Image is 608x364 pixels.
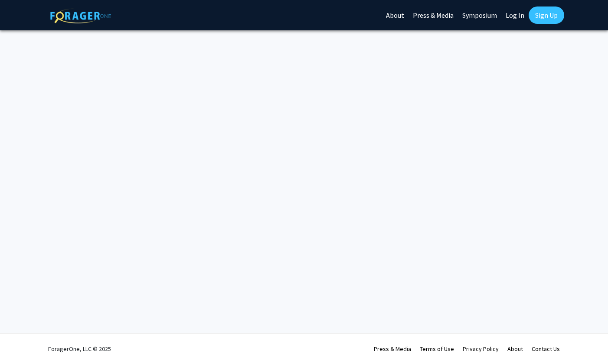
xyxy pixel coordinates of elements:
a: Contact Us [532,345,560,353]
a: Privacy Policy [463,345,499,353]
a: About [507,345,523,353]
a: Sign Up [529,6,564,24]
a: Terms of Use [420,345,454,353]
a: Press & Media [374,345,411,353]
div: ForagerOne, LLC © 2025 [48,334,111,364]
img: ForagerOne Logo [50,8,111,23]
